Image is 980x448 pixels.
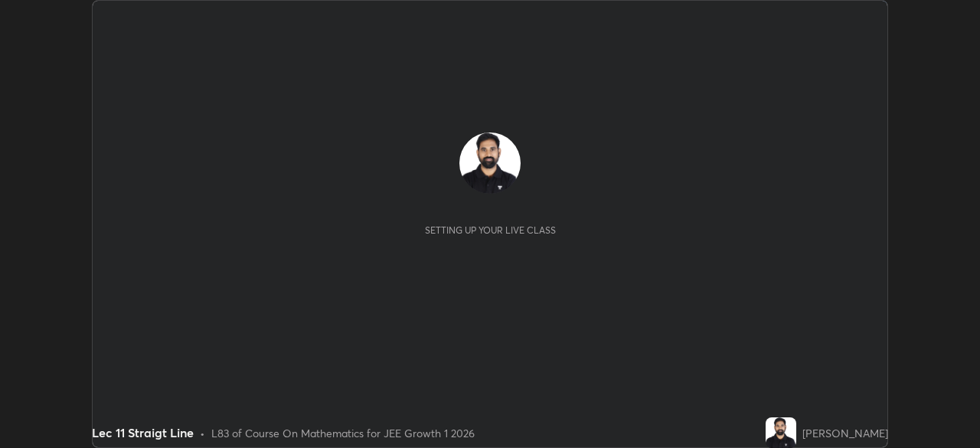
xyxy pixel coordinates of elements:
img: 04b9fe4193d640e3920203b3c5aed7f4.jpg [459,132,521,194]
div: Setting up your live class [425,224,556,236]
div: Lec 11 Straigt Line [92,423,194,442]
div: • [200,425,205,441]
div: [PERSON_NAME] [802,425,888,441]
div: L83 of Course On Mathematics for JEE Growth 1 2026 [211,425,475,441]
img: 04b9fe4193d640e3920203b3c5aed7f4.jpg [766,417,796,448]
